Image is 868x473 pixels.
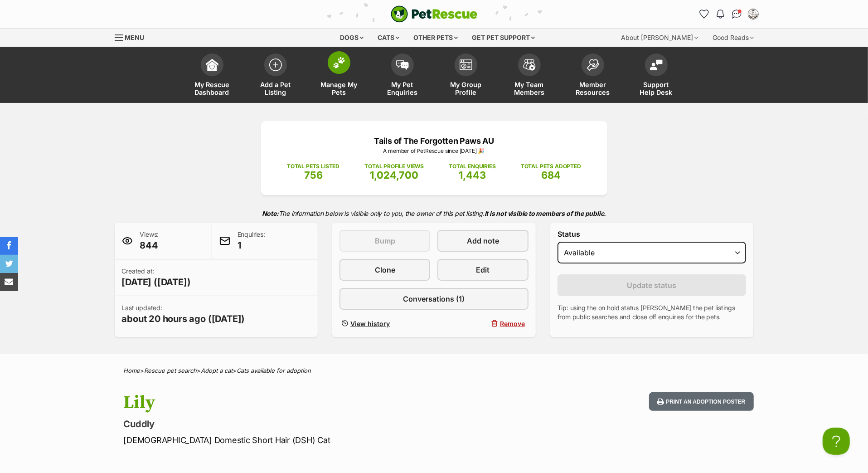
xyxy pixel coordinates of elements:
[437,230,528,252] a: Add note
[319,81,359,96] span: Manage My Pets
[625,49,688,103] a: Support Help Desk
[407,29,464,47] div: Other pets
[732,10,742,19] img: chat-41dd97257d64d25036548639549fe6c8038ab92f7586957e7f3b1b290dea8141.svg
[730,7,744,21] a: Conversations
[375,235,395,246] span: Bump
[238,239,265,252] span: 1
[476,264,490,275] span: Edit
[396,60,409,70] img: pet-enquiries-icon-7e3ad2cf08bfb03b45e93fb7055b45f3efa6380592205ae92323e6603595dc1f.svg
[269,59,282,71] img: add-pet-listing-icon-0afa8454b4691262ce3f59096e99ab1cd57d4a30225e0717b998d2c9b9846f56.svg
[115,29,151,45] a: Menu
[201,367,233,374] a: Adopt a cat
[339,259,430,281] a: Clone
[391,5,478,23] img: logo-cat-932fe2b9b8326f06289b0f2fb663e598f794de774fb13d1741a6617ecf9a85b4.svg
[370,169,418,181] span: 1,024,700
[124,392,507,413] h1: Lily
[237,367,311,374] a: Cats available for adoption
[124,434,507,446] p: [DEMOGRAPHIC_DATA] Domestic Short Hair (DSH) Cat
[500,319,525,328] span: Remove
[115,204,754,223] p: The information below is visible only to you, the owner of this pet listing.
[180,49,244,103] a: My Rescue Dashboard
[572,81,613,96] span: Member Resources
[446,81,486,96] span: My Group Profile
[275,135,594,147] p: Tails of The Forgotten Paws AU
[561,49,625,103] a: Member Resources
[713,7,728,21] button: Notifications
[509,81,550,96] span: My Team Members
[707,29,761,47] div: Good Reads
[124,418,507,430] p: Cuddly
[521,162,581,171] p: TOTAL PETS ADOPTED
[485,210,606,217] strong: It is not visible to members of the public.
[238,230,265,252] p: Enquiries:
[287,162,339,171] p: TOTAL PETS LISTED
[145,367,197,374] a: Rescue pet search
[498,49,561,103] a: My Team Members
[467,235,499,246] span: Add note
[749,10,758,19] img: Tails of The Forgotten Paws AU profile pic
[746,7,761,21] button: My account
[122,276,191,288] span: [DATE] ([DATE])
[615,29,705,47] div: About [PERSON_NAME]
[627,280,677,291] span: Update status
[262,210,279,217] strong: Note:
[459,169,486,181] span: 1,443
[697,7,761,21] ul: Account quick links
[434,49,498,103] a: My Group Profile
[350,319,390,328] span: View history
[523,59,536,71] img: team-members-icon-5396bd8760b3fe7c0b43da4ab00e1e3bb1a5d9ba89233759b79545d2d3fc5d0d.svg
[449,162,495,171] p: TOTAL ENQUIRIES
[437,259,528,281] a: Edit
[125,34,145,41] span: Menu
[244,49,307,103] a: Add a Pet Listing
[697,7,712,21] a: Favourites
[382,81,423,96] span: My Pet Enquiries
[391,5,478,23] a: PetRescue
[122,267,191,288] p: Created at:
[192,81,233,96] span: My Rescue Dashboard
[124,367,141,374] a: Home
[339,317,430,330] a: View history
[823,428,850,455] iframe: Help Scout Beacon - Open
[304,169,323,181] span: 756
[206,59,218,71] img: dashboard-icon-eb2f2d2d3e046f16d808141f083e7271f6b2e854fb5c12c21221c1fb7104beca.svg
[307,49,371,103] a: Manage My Pets
[140,239,159,252] span: 844
[649,392,753,411] button: Print an adoption poster
[460,59,472,70] img: group-profile-icon-3fa3cf56718a62981997c0bc7e787c4b2cf8bcc04b72c1350f741eb67cf2f40e.svg
[364,162,424,171] p: TOTAL PROFILE VIEWS
[371,49,434,103] a: My Pet Enquiries
[334,29,370,47] div: Dogs
[122,312,245,325] span: about 20 hours ago ([DATE])
[140,230,159,252] p: Views:
[403,293,465,304] span: Conversations (1)
[650,59,663,70] img: help-desk-icon-fdf02630f3aa405de69fd3d07c3f3aa587a6932b1a1747fa1d2bba05be0121f9.svg
[101,367,767,374] div: > > >
[717,10,724,19] img: notifications-46538b983faf8c2785f20acdc204bb7945ddae34d4c08c2a6579f10ce5e182be.svg
[558,274,747,296] button: Update status
[558,230,747,238] label: Status
[339,288,529,310] a: Conversations (1)
[636,81,677,96] span: Support Help Desk
[339,230,430,252] button: Bump
[255,81,296,96] span: Add a Pet Listing
[437,317,528,330] button: Remove
[333,57,345,68] img: manage-my-pets-icon-02211641906a0b7f246fdf0571729dbe1e7629f14944591b6c1af311fb30b64b.svg
[587,59,599,71] img: member-resources-icon-8e73f808a243e03378d46382f2149f9095a855e16c252ad45f914b54edf8863c.svg
[371,29,406,47] div: Cats
[466,29,541,47] div: Get pet support
[558,303,747,322] p: Tip: using the on hold status [PERSON_NAME] the pet listings from public searches and close off e...
[122,303,245,325] p: Last updated:
[275,147,594,155] p: A member of PetRescue since [DATE] 🎉
[541,169,561,181] span: 684
[375,264,395,275] span: Clone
